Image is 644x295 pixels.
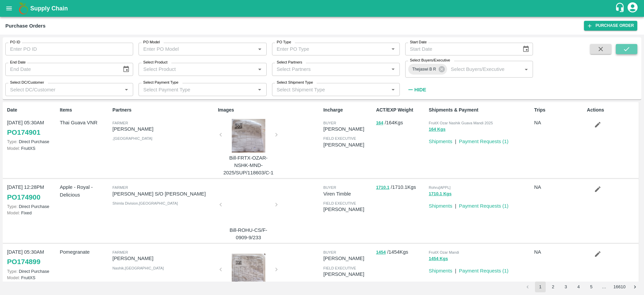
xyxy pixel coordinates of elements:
button: page 1 [535,282,546,292]
p: [PERSON_NAME] [323,270,373,278]
a: Purchase Order [584,21,637,31]
label: Start Date [410,40,427,45]
input: Enter PO Model [141,45,253,53]
p: ACT/EXP Weight [376,107,426,114]
p: Thai Guava VNR [60,119,110,126]
img: logo [17,2,30,15]
button: Go to page 4 [573,282,584,292]
span: FruitX Ozar Nashik Guava Mandi 2025 [429,121,493,125]
p: Shipments & Payment [429,107,531,114]
button: Open [389,85,397,94]
div: customer-support [615,2,627,14]
label: Select Payment Type [143,80,178,85]
label: Select Partners [277,60,302,65]
a: Payment Requests (1) [459,203,508,209]
span: Nashik , [GEOGRAPHIC_DATA] [112,266,164,270]
button: Hide [405,84,428,95]
span: Model: [7,275,20,280]
p: [DATE] 05:30AM [7,248,57,256]
span: Shimla Division , [GEOGRAPHIC_DATA] [112,201,178,205]
a: PO174899 [7,256,40,268]
a: Shipments [429,139,452,144]
div: Purchase Orders [5,22,46,30]
p: [PERSON_NAME] [323,125,373,133]
p: Pomegranate [60,248,110,256]
p: FruitXS [7,275,57,281]
span: Farmer [112,250,128,254]
p: Direct Purchase [7,203,57,210]
button: Go to page 16610 [611,282,628,292]
div: account of current user [627,1,639,15]
span: Type: [7,269,17,274]
button: 1710.1 [376,184,389,192]
span: Thejaswi B R [408,66,440,73]
label: End Date [10,60,25,65]
p: Viren Timble [323,190,373,198]
span: field executive [323,266,356,270]
span: FruitX Ozar Mandi [429,250,459,254]
a: Supply Chain [30,4,615,13]
b: Supply Chain [30,5,68,12]
div: | [452,135,456,145]
label: Select DC/Customer [10,80,44,85]
label: Select Product [143,60,167,65]
span: buyer [323,250,336,254]
button: Open [255,65,264,74]
button: open drawer [1,1,17,16]
p: [DATE] 12:28PM [7,183,57,191]
button: Open [389,45,397,53]
span: Rohru[APPL] [429,185,450,189]
div: | [452,264,456,275]
label: PO ID [10,40,20,45]
div: Thejaswi B R [408,64,447,75]
p: Date [7,107,57,114]
button: Choose date [120,63,132,76]
span: buyer [323,121,336,125]
span: field executive [323,136,356,140]
p: Partners [112,107,215,114]
p: [PERSON_NAME] [323,255,373,262]
span: , [GEOGRAPHIC_DATA] [112,136,152,140]
p: Actions [587,107,637,114]
span: Model: [7,146,20,151]
p: Bill-ROHU-CS/F-0909-9/233 [223,226,274,242]
button: 164 Kgs [429,126,445,133]
p: Direct Purchase [7,268,57,275]
label: Select Buyers/Executive [410,58,450,63]
p: Bill-FRTX-OZAR-NSHK-MND-2025/SUP/118603/C-1 [223,154,274,177]
button: 1710.1 Kgs [429,190,451,198]
button: Go to page 5 [586,282,597,292]
span: Model: [7,210,20,215]
p: Incharge [323,107,373,114]
button: Open [522,65,531,74]
p: [PERSON_NAME] [323,141,373,149]
button: Choose date [520,43,532,55]
label: PO Type [277,40,291,45]
span: Farmer [112,185,128,189]
p: NA [534,183,584,191]
a: Payment Requests (1) [459,139,508,144]
p: FruitXS [7,145,57,152]
input: Start Date [405,43,517,55]
input: Select Payment Type [141,85,245,94]
p: [PERSON_NAME] [323,206,373,213]
span: field executive [323,201,356,205]
p: Fixed [7,210,57,216]
p: Trips [534,107,584,114]
div: … [599,284,609,290]
input: Enter PO ID [5,43,133,55]
span: buyer [323,185,336,189]
p: [DATE] 05:30AM [7,119,57,126]
a: Payment Requests (1) [459,268,508,273]
label: PO Model [143,40,160,45]
button: 1454 Kgs [429,255,448,263]
button: Open [255,85,264,94]
div: | [452,200,456,210]
p: Items [60,107,110,114]
p: [PERSON_NAME] [112,125,215,133]
p: Direct Purchase [7,138,57,145]
input: End Date [5,63,117,76]
input: Select Shipment Type [274,85,378,94]
a: PO174900 [7,191,40,203]
button: Go to page 2 [548,282,558,292]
